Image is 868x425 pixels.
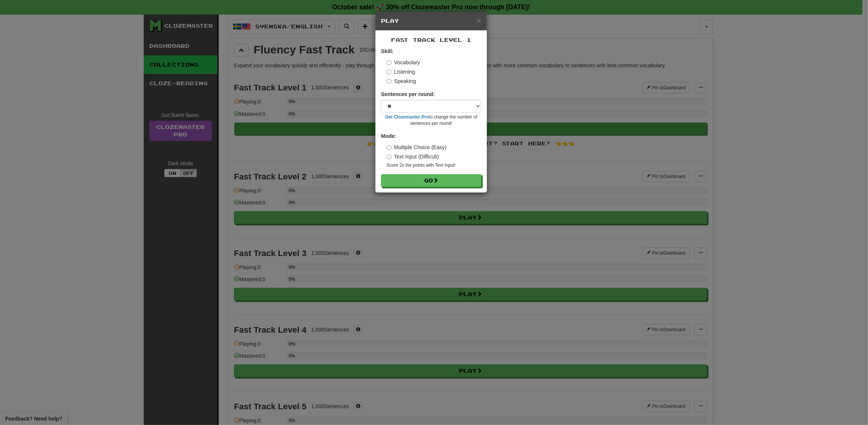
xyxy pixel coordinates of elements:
[387,145,392,150] input: Multiple Choice (Easy)
[387,79,392,84] input: Speaking
[381,133,396,139] strong: Mode:
[387,60,392,65] input: Vocabulary
[387,77,416,85] label: Speaking
[391,37,471,43] span: Fast Track Level 1
[477,16,481,24] button: Close
[387,68,415,76] label: Listening
[381,90,435,98] label: Sentences per round:
[387,144,447,151] label: Multiple Choice (Easy)
[387,70,392,74] input: Listening
[387,162,481,169] small: Score 2x the points with Text Input !
[381,174,481,187] button: Go
[387,59,420,66] label: Vocabulary
[387,153,439,160] label: Text Input (Difficult)
[387,154,392,159] input: Text Input (Difficult)
[381,48,393,54] strong: Skill:
[381,17,481,25] h5: Play
[477,16,481,25] span: ×
[385,114,429,120] a: Get Clozemaster Pro
[381,114,481,127] small: to change the number of sentences per round!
